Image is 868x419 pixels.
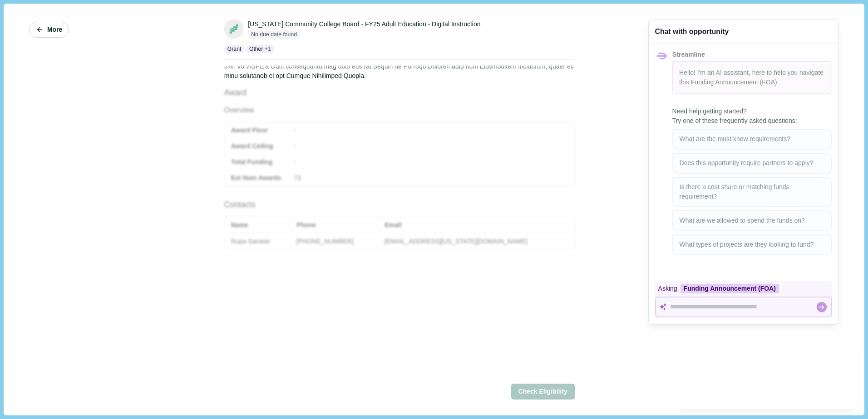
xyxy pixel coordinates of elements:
div: Asking [655,281,832,297]
span: Hello! I'm an AI assistant, here to help you navigate this . [679,69,824,86]
span: Need help getting started? Try one of these frequently asked questions: [672,107,832,126]
div: [US_STATE] Community College Board - FY25 Adult Education - Digital Instruction [248,19,480,29]
span: Streamline [672,51,705,58]
button: More [29,22,69,38]
button: Check Eligibility [511,384,575,400]
img: amplifund.jpeg [225,20,243,38]
p: Other [249,45,263,53]
span: Funding Announcement (FOA) [691,78,777,86]
p: Grant [227,45,242,53]
span: More [47,26,62,34]
span: + 1 [265,45,271,53]
div: Funding Announcement (FOA) [681,284,779,293]
div: Chat with opportunity [655,26,729,37]
span: No due date found [248,31,300,39]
